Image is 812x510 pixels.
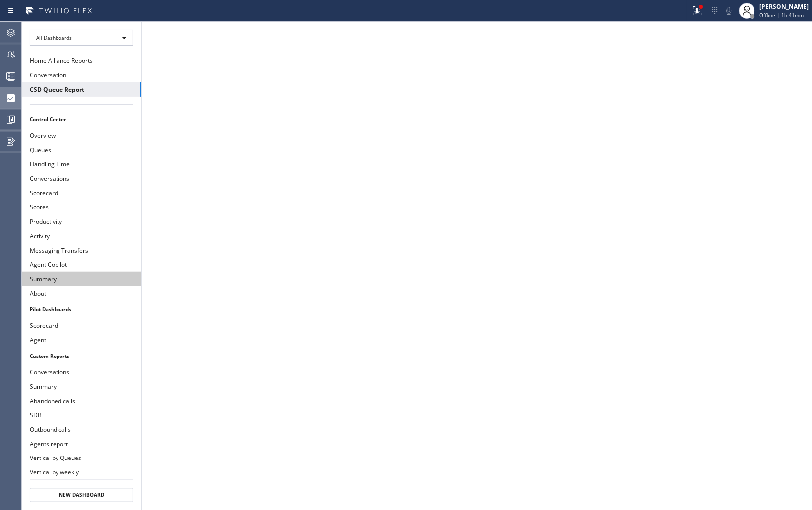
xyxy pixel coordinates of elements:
[22,82,141,97] button: CSD Queue Report
[22,286,141,301] button: About
[760,2,809,11] div: [PERSON_NAME]
[22,350,141,362] li: Custom Reports
[22,451,141,465] button: Vertical by Queues
[22,229,141,243] button: Activity
[22,53,141,68] button: Home Alliance Reports
[22,257,141,272] button: Agent Copilot
[22,379,141,394] button: Summary
[22,365,141,379] button: Conversations
[30,488,133,502] button: New Dashboard
[22,113,141,126] li: Control Center
[22,143,141,157] button: Queues
[22,437,141,451] button: Agents report
[22,465,141,480] button: Vertical by weekly
[22,186,141,200] button: Scorecard
[22,394,141,408] button: Abandoned calls
[22,318,141,333] button: Scorecard
[760,12,804,19] span: Offline | 1h 41min
[722,4,736,18] button: Mute
[22,171,141,186] button: Conversations
[22,243,141,257] button: Messaging Transfers
[22,157,141,171] button: Handling Time
[22,200,141,214] button: Scores
[142,22,812,510] iframe: dashboard_aaZjl7m6DEs0
[22,214,141,229] button: Productivity
[22,68,141,82] button: Conversation
[30,30,133,46] div: All Dashboards
[22,422,141,437] button: Outbound calls
[22,408,141,422] button: SDB
[22,303,141,316] li: Pilot Dashboards
[22,128,141,143] button: Overview
[22,333,141,347] button: Agent
[22,272,141,286] button: Summary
